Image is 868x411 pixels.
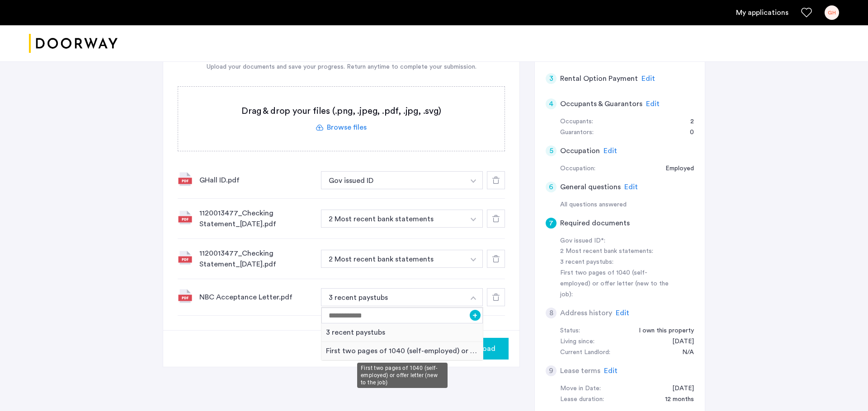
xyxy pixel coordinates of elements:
span: Edit [646,100,660,107]
div: I own this property [630,326,694,336]
div: 2 [681,117,694,127]
button: + [470,310,481,321]
div: 10/01/2025 [663,383,694,394]
div: 9 [546,365,557,376]
div: 6 [546,182,557,192]
div: Occupation: [560,163,595,174]
button: button [321,250,465,268]
div: Status: [560,326,580,336]
div: Current Landlord: [560,347,610,358]
h5: General questions [560,182,621,192]
a: Favorites [801,7,812,18]
div: Employed [656,163,694,174]
div: 3 [546,73,557,84]
div: Lease duration: [560,394,604,405]
h5: Rental Option Payment [560,73,638,84]
div: Living since: [560,336,594,347]
div: Move in Date: [560,383,601,394]
div: 4 [546,98,557,109]
div: 1120013477_Checking Statement_[DATE].pdf [199,248,314,270]
div: 0 [681,127,694,138]
span: Edit [616,309,629,317]
div: 1120013477_Checking Statement_[DATE].pdf [199,208,314,229]
h5: Lease terms [560,365,600,376]
img: file [178,250,192,265]
div: 2 Most recent bank statements: [560,246,674,257]
button: button [464,210,483,228]
div: 12 months [656,394,694,405]
img: file [178,210,192,224]
div: Upload your documents and save your progress. Return anytime to complete your submission. [178,62,505,72]
div: 8 [546,308,557,318]
h5: Address history [560,308,612,318]
button: button [464,288,483,306]
img: file [178,172,192,186]
button: button [464,171,483,189]
div: N/A [673,347,694,358]
div: GH [825,5,839,20]
div: First two pages of 1040 (self-employed) or offer letter (new to the job) [357,363,448,388]
div: 06/15/2002 [663,336,694,347]
button: button [321,288,465,306]
img: arrow [471,296,476,300]
a: Cazamio logo [29,27,118,61]
div: 5 [546,145,557,156]
button: button [321,210,465,228]
span: Edit [604,147,617,154]
button: button [464,250,483,268]
img: logo [29,27,118,61]
span: Upload [472,343,495,354]
div: 3 recent paystubs: [560,257,674,268]
span: Edit [624,183,638,191]
div: Gov issued ID*: [560,236,674,247]
div: GHall ID.pdf [199,175,314,186]
div: 7 [546,218,557,229]
div: All questions answered [560,200,694,210]
button: button [321,171,465,189]
a: My application [736,7,788,18]
img: arrow [471,179,476,183]
img: arrow [471,258,476,262]
img: arrow [471,218,476,221]
h5: Required documents [560,218,630,229]
div: First two pages of 1040 (self-employed) or offer letter (new to the job) [321,342,483,360]
div: Occupants: [560,117,593,127]
img: file [178,289,192,303]
div: First two pages of 1040 (self-employed) or offer letter (new to the job): [560,268,674,300]
div: 3 recent paystubs [321,323,483,342]
div: Guarantors: [560,127,594,138]
h5: Occupation [560,145,600,156]
div: NBC Acceptance Letter.pdf [199,292,314,303]
span: Edit [642,75,655,82]
button: button [459,338,509,360]
span: Edit [604,367,618,374]
h5: Occupants & Guarantors [560,98,642,109]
